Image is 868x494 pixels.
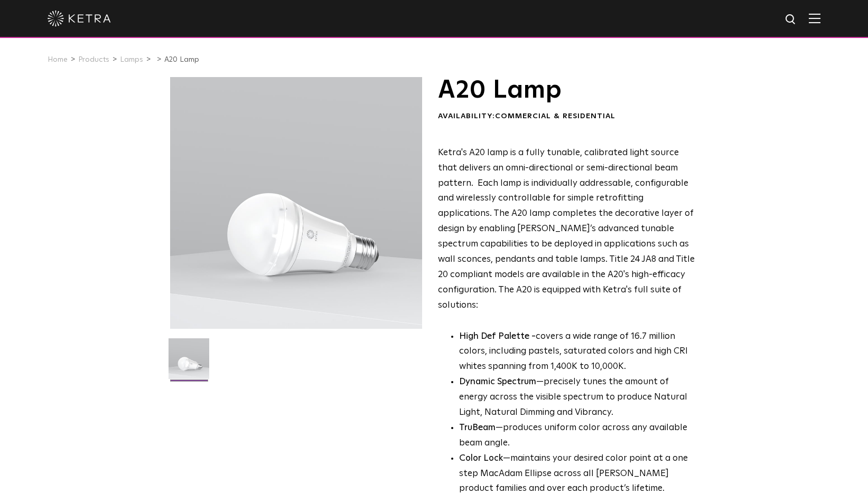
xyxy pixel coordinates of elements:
a: Home [48,56,68,63]
li: —produces uniform color across any available beam angle. [459,421,695,451]
strong: Color Lock [459,454,503,463]
span: Ketra's A20 lamp is a fully tunable, calibrated light source that delivers an omni-directional or... [438,148,695,310]
span: Commercial & Residential [495,112,615,120]
p: covers a wide range of 16.7 million colors, including pastels, saturated colors and high CRI whit... [459,329,695,375]
h1: A20 Lamp [438,77,695,103]
a: Products [78,56,109,63]
img: search icon [785,13,798,26]
strong: TruBeam [459,423,496,432]
img: A20-Lamp-2021-Web-Square [169,338,209,387]
a: A20 Lamp [164,56,199,63]
div: Availability: [438,111,695,122]
img: Hamburger%20Nav.svg [809,13,820,23]
li: —precisely tunes the amount of energy across the visible spectrum to produce Natural Light, Natur... [459,375,695,421]
strong: High Def Palette - [459,332,536,341]
strong: Dynamic Spectrum [459,377,536,386]
img: ketra-logo-2019-white [48,11,111,26]
a: Lamps [120,56,143,63]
